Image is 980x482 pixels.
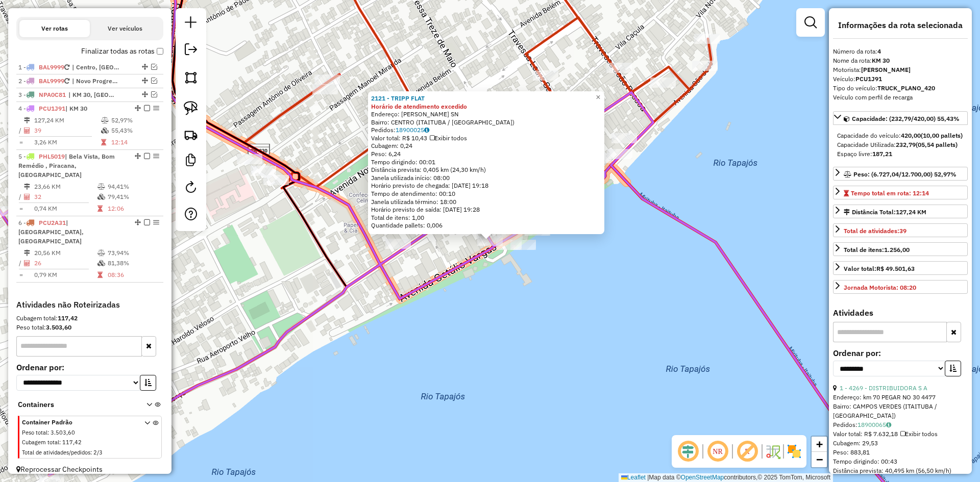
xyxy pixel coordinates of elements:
strong: [PERSON_NAME] [861,66,911,73]
i: Observações [886,422,891,428]
em: Visualizar rota [151,91,157,97]
td: = [18,137,23,147]
a: Zoom out [812,452,827,467]
button: Ver veículos [90,20,160,37]
div: Distância prevista: 0,405 km (24,30 km/h) [371,166,601,174]
div: Endereço: [PERSON_NAME] SN [371,110,601,118]
div: Nome da rota: [833,56,968,65]
em: Visualizar rota [151,78,157,84]
span: 3.503,60 [51,429,75,436]
span: 6 - [18,219,84,245]
span: NPA0C81 [39,91,66,98]
img: Exibir/Ocultar setores [786,443,802,460]
img: Fluxo de ruas [765,443,781,460]
i: Tempo total em rota [101,139,106,145]
span: Ocultar NR [705,439,730,464]
strong: PCU1J91 [855,75,882,83]
span: | KM 30 [65,105,87,112]
i: % de utilização do peso [101,117,109,123]
td: 20,56 KM [34,248,97,258]
em: Alterar sequência das rotas [142,78,148,84]
div: Capacidade do veículo: [837,131,964,140]
a: Zoom in [812,437,827,452]
span: Capacidade: (232,79/420,00) 55,43% [852,115,960,122]
h4: Atividades [833,308,968,318]
span: + [816,438,823,450]
input: Finalizar todas as rotas [157,48,163,55]
span: 1 - [18,63,69,71]
div: Valor total: [844,264,915,273]
a: Jornada Motorista: 08:20 [833,280,968,294]
i: Veículo já utilizado nesta sessão [64,78,69,84]
i: Distância Total [24,117,30,123]
label: Finalizar todas as rotas [81,46,163,57]
a: Distância Total:127,24 KM [833,205,968,218]
td: 32 [34,192,97,202]
span: Exibir todos [430,134,467,142]
a: 2121 - TRIPP FLAT [371,94,425,102]
span: 2 - [18,77,69,85]
a: 1 - 4269 - DISTRIBUIDORA S A [840,384,927,392]
a: Valor total:R$ 49.501,63 [833,261,968,275]
div: Endereço: km 70 PEGAR NO 30 4477 [833,393,968,402]
i: % de utilização do peso [97,184,105,190]
span: Container Padrão [22,418,132,427]
div: Pedidos: [371,126,601,134]
strong: 187,21 [872,150,892,158]
strong: 1.256,00 [884,246,910,253]
em: Alterar sequência das rotas [142,91,148,97]
strong: R$ 49.501,63 [876,265,915,272]
span: | [GEOGRAPHIC_DATA], [GEOGRAPHIC_DATA] [18,219,84,245]
button: Ordem crescente [945,361,961,376]
em: Opções [153,219,159,225]
span: Peso: (6.727,04/12.700,00) 52,97% [853,170,957,178]
a: Leaflet [621,474,646,481]
div: Bairro: CAMPOS VERDES (ITAITUBA / [GEOGRAPHIC_DATA]) [833,402,968,420]
strong: 4 [877,47,881,55]
label: Ordenar por: [833,347,968,359]
div: Pedidos: [833,420,968,429]
td: 12:14 [111,137,159,147]
em: Opções [153,153,159,159]
div: Distância prevista: 40,495 km (56,50 km/h) [833,466,968,475]
span: : [90,449,92,456]
i: Tempo total em rota [97,206,103,212]
em: Alterar sequência das rotas [142,64,148,70]
h4: Atividades não Roteirizadas [16,300,163,310]
i: % de utilização da cubagem [97,260,105,266]
span: × [596,93,600,102]
strong: 232,79 [896,141,916,148]
strong: KM 30 [872,57,890,64]
div: Horário previsto de chegada: [DATE] 19:18 [371,182,601,190]
h4: Informações da rota selecionada [833,20,968,30]
td: / [18,125,23,136]
span: 127,24 KM [896,208,926,216]
strong: (05,54 pallets) [916,141,958,148]
div: Capacidade: (232,79/420,00) 55,43% [833,127,968,163]
strong: 3.503,60 [46,323,71,331]
div: Número da rota: [833,47,968,56]
strong: (10,00 pallets) [921,132,963,139]
td: 94,41% [107,182,159,192]
span: Novo Progresso [72,77,119,86]
strong: 117,42 [58,314,78,322]
span: PCU2A31 [39,219,66,226]
strong: 39 [899,227,906,235]
span: Exibir rótulo [735,439,759,464]
div: Horário previsto de saída: [DATE] 19:28 [371,206,601,214]
div: Jornada Motorista: 08:20 [844,283,916,292]
td: 0,79 KM [34,270,97,280]
span: 5 - [18,153,115,179]
em: Visualizar rota [151,64,157,70]
span: 4 - [18,105,87,112]
a: Capacidade: (232,79/420,00) 55,43% [833,111,968,125]
td: 79,41% [107,192,159,202]
em: Finalizar rota [144,219,150,225]
span: − [816,453,823,466]
div: Janela utilizada início: 08:00 [371,174,601,182]
i: Distância Total [24,250,30,256]
div: Total de itens: [844,245,910,255]
td: 52,97% [111,115,159,125]
i: Tempo total em rota [97,272,103,278]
